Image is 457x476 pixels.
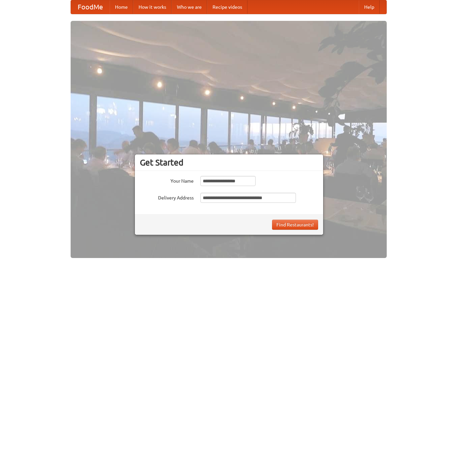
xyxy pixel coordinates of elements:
h3: Get Started [140,157,318,168]
button: Find Restaurants! [272,220,318,230]
label: Delivery Address [140,193,194,201]
a: How it works [133,0,172,14]
a: Help [359,0,380,14]
label: Your Name [140,176,194,184]
a: Home [110,0,133,14]
a: FoodMe [71,0,110,14]
a: Recipe videos [207,0,247,14]
a: Who we are [172,0,207,14]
